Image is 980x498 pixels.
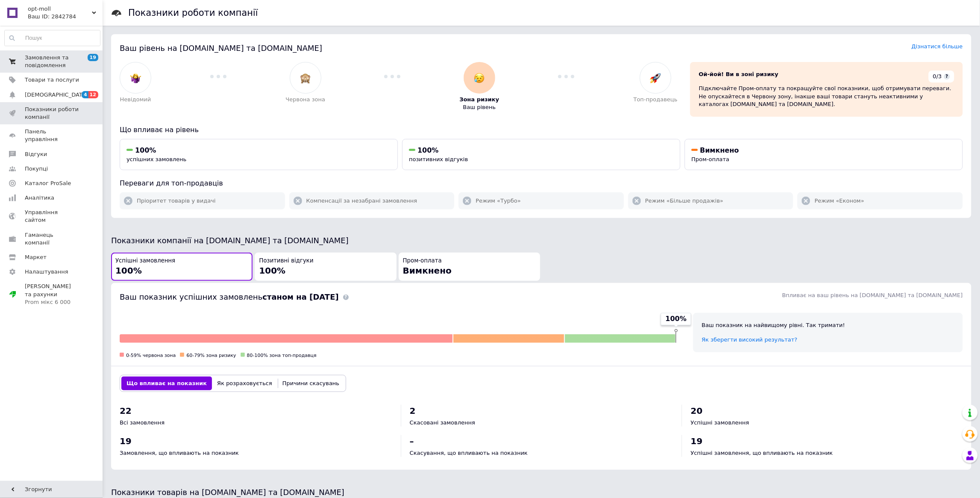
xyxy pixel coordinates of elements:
span: Вимкнено [700,146,739,154]
button: Як розраховується [212,377,277,390]
span: Пріоритет товарів у видачі [137,197,216,205]
span: Ваш показник успішних замовлень [120,292,339,301]
b: станом на [DATE] [262,292,338,301]
span: Управління сайтом [25,209,79,224]
span: позитивних відгуків [409,156,468,162]
span: Успішні замовлення [115,257,175,265]
span: Ой-йой! Ви в зоні ризику [699,71,778,77]
span: Невідомий [120,96,151,103]
span: успішних замовлень [127,156,186,162]
span: 20 [691,406,703,416]
a: Дізнатися більше [912,43,963,50]
span: 100% [665,314,686,324]
span: Режим «Економ» [815,197,864,205]
span: ? [944,74,950,80]
button: ВимкненоПром-оплата [685,139,963,170]
span: Переваги для топ-продавців [120,179,223,187]
button: Успішні замовлення100% [111,253,253,281]
span: – [410,436,414,446]
span: Успішні замовлення, що впливають на показник [691,450,833,456]
div: Ваш ID: 2842784 [28,13,103,21]
span: Вимкнено [403,265,452,276]
span: Впливає на ваш рівень на [DOMAIN_NAME] та [DOMAIN_NAME] [782,292,963,298]
span: Показники товарів на [DOMAIN_NAME] та [DOMAIN_NAME] [111,488,344,497]
h1: Показники роботи компанії [128,8,258,18]
span: Ваш рівень [463,103,496,111]
span: Пром-оплата [403,257,442,265]
button: 100%позитивних відгуків [402,139,680,170]
span: Компенсації за незабрані замовлення [306,197,418,205]
span: Каталог ProSale [25,180,71,187]
img: :see_no_evil: [300,73,311,83]
span: 0-59% червона зона [126,353,176,358]
span: 4 [82,91,88,98]
span: Аналітика [25,194,54,202]
span: Режим «Більше продажів» [645,197,724,205]
a: Як зберегти високий результат? [702,336,798,343]
span: 2 [410,406,416,416]
input: Пошук [5,30,100,46]
span: Показники компанії на [DOMAIN_NAME] та [DOMAIN_NAME] [111,236,349,245]
div: Ваш показник на найвищому рівні. Так тримати! [702,321,954,329]
img: :rocket: [650,73,661,83]
span: 100% [259,265,285,276]
span: 100% [115,265,142,276]
span: Показники роботи компанії [25,106,79,121]
span: Всі замовлення [120,419,165,426]
span: Гаманець компанії [25,231,79,247]
span: [DEMOGRAPHIC_DATA] [25,91,88,99]
span: 100% [418,146,438,154]
span: [PERSON_NAME] та рахунки [25,283,79,306]
span: opt-moll [28,5,92,13]
span: Замовлення, що впливають на показник [120,450,239,456]
span: Замовлення та повідомлення [25,54,79,69]
span: Топ-продавець [633,96,677,103]
span: 100% [135,146,156,154]
span: 12 [88,91,98,98]
img: :woman-shrugging: [130,73,141,83]
span: 22 [120,406,132,416]
span: 60-79% зона ризику [186,353,236,358]
span: Відгуки [25,150,47,158]
div: 0/3 [929,71,954,83]
div: Підключайте Пром-оплату та покращуйте свої показники, щоб отримувати переваги. Не опускайтеся в Ч... [699,85,954,108]
span: Налаштування [25,268,68,276]
button: 100%успішних замовлень [120,139,398,170]
span: Ваш рівень на [DOMAIN_NAME] та [DOMAIN_NAME] [120,44,322,53]
span: Товари та послуги [25,76,79,84]
button: Пром-оплатаВимкнено [399,253,540,281]
span: 19 [691,436,703,446]
button: Позитивні відгуки100% [255,253,396,281]
span: Зона ризику [459,96,499,103]
span: Позитивні відгуки [259,257,313,265]
button: Причини скасувань [277,377,344,390]
button: Що впливає на показник [121,377,212,390]
span: Скасовані замовлення [410,419,475,426]
span: Маркет [25,253,47,261]
span: Успішні замовлення [691,419,749,426]
img: :disappointed_relieved: [474,73,485,83]
span: Пром-оплата [692,156,730,162]
span: Червона зона [285,96,325,103]
span: Панель управління [25,128,79,143]
span: 80-100% зона топ-продавця [247,353,317,358]
div: Prom мікс 6 000 [25,298,79,306]
span: 19 [120,436,132,446]
span: 19 [88,54,98,61]
span: Скасування, що впливають на показник [410,450,528,456]
span: Що впливає на рівень [120,126,199,134]
span: Покупці [25,165,48,173]
span: Режим «Турбо» [476,197,521,205]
